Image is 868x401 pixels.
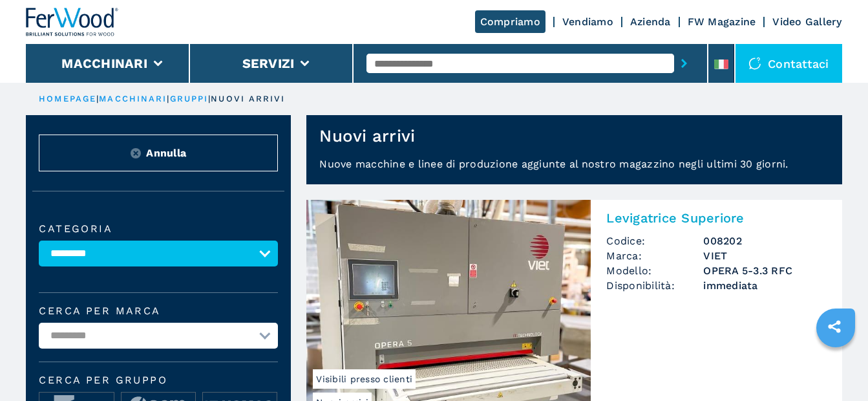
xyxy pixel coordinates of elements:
[630,16,671,28] a: Azienda
[703,278,826,293] span: immediata
[39,306,278,316] label: Cerca per marca
[606,210,826,226] h2: Levigatrice Superiore
[703,263,826,278] h3: OPERA 5-3.3 RFC
[313,369,416,389] span: Visibili presso clienti
[146,146,186,160] span: Annulla
[39,224,278,234] label: Categoria
[167,94,169,103] span: |
[703,248,826,263] h3: VIET
[688,16,756,28] a: FW Magazine
[319,125,415,146] h1: Nuovi arrivi
[475,10,545,33] a: Compriamo
[242,56,295,71] button: Servizi
[306,157,842,184] p: Nuove macchine e linee di produzione aggiunte al nostro magazzino negli ultimi 30 giorni.
[736,44,842,83] div: Contattaci
[61,56,147,71] button: Macchinari
[748,57,761,70] img: Contattaci
[39,94,96,103] a: HOMEPAGE
[39,135,278,171] button: ResetAnnulla
[703,233,826,248] h3: 008202
[562,16,613,28] a: Vendiamo
[674,49,694,78] button: submit-button
[818,310,851,343] a: sharethis
[170,94,209,103] a: gruppi
[26,8,119,36] img: Ferwood
[606,278,703,293] span: Disponibilità:
[131,148,141,158] img: Reset
[208,94,211,103] span: |
[211,93,285,105] p: nuovi arrivi
[772,16,842,28] a: Video Gallery
[99,94,167,103] a: macchinari
[96,94,99,103] span: |
[606,263,703,278] span: Modello:
[39,375,278,385] span: Cerca per Gruppo
[606,248,703,263] span: Marca:
[606,233,703,248] span: Codice:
